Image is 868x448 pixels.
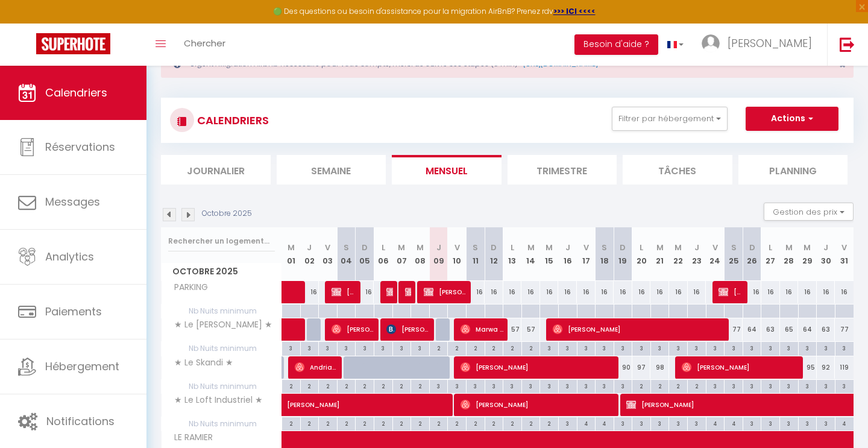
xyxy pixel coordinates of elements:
span: ★ Le Loft Industriel ★ [163,394,266,407]
div: 3 [448,380,466,391]
div: 16 [540,281,559,303]
div: 16 [577,281,596,303]
div: 3 [301,342,319,353]
span: [PERSON_NAME] [405,280,411,303]
div: 2 [301,380,319,391]
div: 16 [485,281,503,303]
abbr: S [731,242,737,253]
div: 3 [799,417,817,429]
th: 26 [743,227,761,281]
span: Notifications [46,414,115,429]
th: 03 [319,227,338,281]
div: 16 [817,281,835,303]
div: 97 [632,356,651,379]
th: 17 [577,227,596,281]
div: 3 [761,380,779,391]
div: 3 [614,380,632,391]
div: 2 [448,417,466,429]
div: 3 [559,417,577,429]
div: 3 [817,380,835,391]
div: 3 [799,380,817,391]
div: 2 [374,380,392,391]
li: Mensuel [392,155,502,185]
span: Hébergement [45,359,119,374]
li: Semaine [277,155,386,185]
div: 77 [835,318,854,341]
th: 25 [725,227,743,281]
abbr: J [307,242,312,253]
div: 2 [430,417,448,429]
div: 16 [521,281,540,303]
strong: >>> ICI <<<< [553,6,596,16]
div: 3 [743,342,761,353]
div: 16 [614,281,632,303]
div: 16 [356,281,374,303]
th: 29 [798,227,817,281]
span: [PERSON_NAME] [461,356,616,379]
abbr: M [398,242,405,253]
div: 2 [669,380,687,391]
div: 16 [761,281,780,303]
div: 2 [522,342,540,353]
h3: CALENDRIERS [194,107,269,134]
div: 3 [799,342,817,353]
div: 98 [650,356,669,379]
span: [PERSON_NAME] [728,36,812,51]
div: 3 [559,380,577,391]
div: 3 [522,380,540,391]
th: 22 [669,227,688,281]
div: 2 [356,417,374,429]
abbr: J [694,242,699,253]
div: 3 [559,342,577,353]
abbr: D [362,242,368,253]
div: 3 [596,380,614,391]
a: ... [PERSON_NAME] [693,24,827,66]
abbr: M [656,242,664,253]
a: [PERSON_NAME] [282,394,301,417]
div: 92 [817,356,835,379]
abbr: D [749,242,755,253]
div: 3 [743,417,761,429]
div: 3 [540,380,558,391]
div: 16 [669,281,688,303]
div: 16 [503,281,522,303]
img: Super Booking [36,33,110,54]
div: 3 [651,342,669,353]
th: 21 [650,227,669,281]
th: 08 [411,227,430,281]
div: 2 [632,380,650,391]
abbr: M [417,242,424,253]
th: 31 [835,227,854,281]
abbr: M [785,242,793,253]
div: 4 [835,417,854,429]
div: 16 [688,281,706,303]
span: Andrian Barbascumpa [295,356,338,379]
span: [PERSON_NAME] [386,318,430,341]
div: 3 [706,342,725,353]
div: 3 [761,417,779,429]
a: Chercher [175,24,234,66]
th: 13 [503,227,522,281]
span: [PERSON_NAME] [386,280,392,303]
div: 2 [301,417,319,429]
div: 2 [411,380,429,391]
span: [PERSON_NAME] [461,393,616,416]
span: [PERSON_NAME] [424,280,467,303]
div: 2 [467,342,485,353]
div: 57 [521,318,540,341]
div: 3 [688,342,706,353]
abbr: V [454,242,460,253]
th: 30 [817,227,835,281]
button: Gestion des prix [764,203,854,221]
span: [PERSON_NAME] [287,387,536,410]
div: 2 [467,417,485,429]
input: Rechercher un logement... [168,230,275,252]
span: [PERSON_NAME] [332,280,356,303]
th: 02 [300,227,319,281]
th: 20 [632,227,651,281]
div: 16 [650,281,669,303]
abbr: L [769,242,772,253]
span: Octobre 2025 [162,263,281,280]
li: Journalier [161,155,271,185]
div: 3 [632,417,650,429]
